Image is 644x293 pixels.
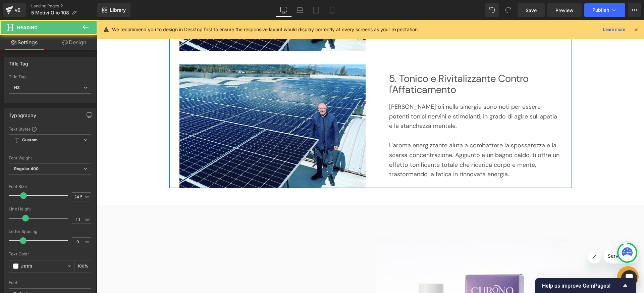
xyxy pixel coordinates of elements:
a: Mobile [324,3,340,17]
span: Help us improve GemPages! [542,283,621,289]
div: Title Tag [9,57,29,66]
a: Preview [547,3,582,17]
p: [PERSON_NAME] oli nella sinergia sono noti per essere potenti tonici nervini e stimolanti, in gra... [292,82,465,111]
b: Custom [22,137,38,143]
input: Color [21,262,64,270]
div: Line Height [9,207,91,211]
a: Laptop [292,3,308,17]
b: Regular 400 [14,166,39,171]
button: Undo [485,3,499,17]
div: Letter Spacing [9,229,91,234]
div: Typography [9,109,36,118]
span: Library [110,7,126,13]
button: Publish [584,3,625,17]
span: Heading [17,25,38,30]
a: Desktop [276,3,292,17]
div: Text Styles [9,126,91,132]
span: px [85,195,90,199]
button: Show survey - Help us improve GemPages! [542,282,629,290]
div: Font Weight [9,156,91,160]
iframe: Chiudi messaggio [491,230,504,243]
div: Text Color [9,252,91,256]
span: Publish [592,7,609,13]
a: v6 [3,3,26,17]
a: Design [50,35,99,50]
span: em [85,217,90,222]
a: Tablet [308,3,324,17]
div: Font Size [9,184,91,189]
div: Open Intercom Messenger [621,270,637,286]
span: Save [526,7,537,14]
div: % [75,260,91,272]
span: Preview [555,7,574,14]
button: More [628,3,641,17]
span: px [85,240,90,244]
p: We recommend you to design in Desktop first to ensure the responsive layout would display correct... [112,26,419,33]
div: Title Tag [9,75,91,79]
a: New Library [97,3,130,17]
span: 5 Motivi Olio 108 [31,10,69,15]
iframe: Messaggio dall’azienda [507,229,542,243]
iframe: Pulsante per aprire la finestra di messaggistica [520,246,542,267]
div: v6 [13,6,22,14]
a: Landing Pages [31,3,97,9]
button: Redo [501,3,515,17]
div: Font [9,280,91,285]
p: L'aroma energizzante aiuta a combattere la spossatezza e la scarsa concentrazione. Aggiunto a un ... [292,120,465,159]
h2: 5. Tonico e Rivitalizzante Contro l'Affaticamento [292,53,465,75]
a: Learn more [600,26,628,34]
b: H3 [14,85,20,90]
